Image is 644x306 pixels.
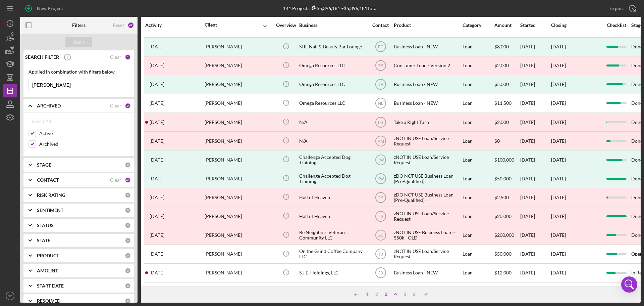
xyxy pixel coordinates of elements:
div: [DATE] [551,82,566,87]
button: Apply [65,37,92,47]
button: Select All [29,115,55,128]
div: Loan [463,132,494,150]
div: [DATE] [520,264,550,282]
div: Applied in combination with filters below [29,69,129,75]
div: zDO NOT USE Business Loan (Pre-Qualified) [394,188,461,206]
text: TG [378,214,383,219]
div: zNOT IN USE Loan/Service Request [394,245,461,263]
text: TJ [378,252,383,257]
time: 2024-09-24 14:01 [150,63,164,68]
time: 2025-01-30 17:35 [150,120,164,125]
time: [DATE] [551,213,566,219]
b: SEARCH FILTER [25,54,59,60]
text: FC [378,45,383,49]
text: KW [377,176,384,181]
div: [DATE] [520,170,550,187]
div: Clear [110,103,121,108]
div: $200,000 [494,226,520,244]
div: Activity [145,23,204,28]
div: $8,000 [494,38,520,56]
div: Omega Resources LLC [299,76,366,93]
div: Apply [73,37,85,47]
span: $50,000 [494,251,512,257]
b: STATUS [37,223,54,228]
div: 49 [127,22,134,29]
div: Select All [32,115,51,128]
div: Category [463,23,494,28]
div: [PERSON_NAME] [205,151,272,169]
div: [PERSON_NAME] [205,245,272,263]
time: [DATE] [551,119,566,125]
span: $11,500 [494,100,512,106]
div: 4 [391,292,400,297]
div: [PERSON_NAME] [205,188,272,206]
div: SHE Nail & Beauty Bar Lounge [299,38,366,56]
div: 3 [381,292,391,297]
div: Consumer Loan - Version 2 [394,57,461,75]
div: Be Neighbors Veteran's Community LLC [299,226,366,244]
div: [DATE] [520,38,550,56]
div: Contact [368,23,393,28]
button: Export [603,2,641,15]
time: 2024-08-13 16:21 [150,270,164,275]
div: [PERSON_NAME] [205,94,272,112]
div: Checklist [602,23,631,28]
div: 141 Projects • $5,396,181 Total [283,5,378,11]
div: Loan [463,226,494,244]
div: Client [205,22,238,28]
b: AMOUNT [37,268,58,273]
div: $2,000 [494,57,520,75]
div: Clear [110,54,121,60]
div: 0 [125,222,131,228]
span: $12,000 [494,270,512,275]
label: Archived [39,141,129,147]
div: [PERSON_NAME] [205,207,272,225]
div: Overview [273,23,299,28]
div: [DATE] [520,94,550,112]
div: Product [394,23,461,28]
text: JC [378,233,383,238]
div: [DATE] [520,226,550,244]
div: zNOT IN USE Loan/Service Request [394,207,461,225]
div: [DATE] [520,188,550,206]
div: [DATE] [520,245,550,263]
div: 1 [363,292,372,297]
div: 0 [125,298,131,304]
time: [DATE] [551,194,566,200]
div: Loan [463,76,494,93]
div: [DATE] [520,207,550,225]
text: TB [378,82,383,87]
div: Challenge Accepted Dog Training [299,170,366,187]
div: 1 [125,54,131,60]
text: KW [377,158,384,162]
text: TG [378,195,383,200]
div: N/A [299,132,366,150]
div: [DATE] [551,157,566,163]
div: 2 [372,292,381,297]
div: On the Grind Coffee Company LLC [299,245,366,263]
div: Business Loan - NEW [394,94,461,112]
time: 2025-03-21 14:51 [150,100,164,106]
div: [PERSON_NAME] [205,170,272,187]
div: Business Loan - NEW [394,264,461,282]
div: [PERSON_NAME] [205,38,272,56]
div: $0 [494,132,520,150]
b: SENTIMENT [37,208,63,213]
time: 2024-09-05 22:01 [150,82,164,87]
time: 2023-03-27 21:04 [150,195,164,200]
div: $50,000 [494,170,520,187]
div: Started [520,23,550,28]
time: [DATE] [551,232,566,238]
div: [DATE] [520,113,550,131]
div: Omega Resources LLC [299,94,366,112]
div: 0 [125,162,131,168]
div: Hall of Heaven [299,188,366,206]
b: STATE [37,238,50,243]
div: Loan [463,264,494,282]
div: 46 [125,177,131,183]
div: S.J.E. Holdings, LLC [299,264,366,282]
text: LG [378,120,383,125]
div: [PERSON_NAME] [205,264,272,282]
div: [PERSON_NAME] [205,132,272,150]
time: 2023-03-28 16:28 [150,157,164,163]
